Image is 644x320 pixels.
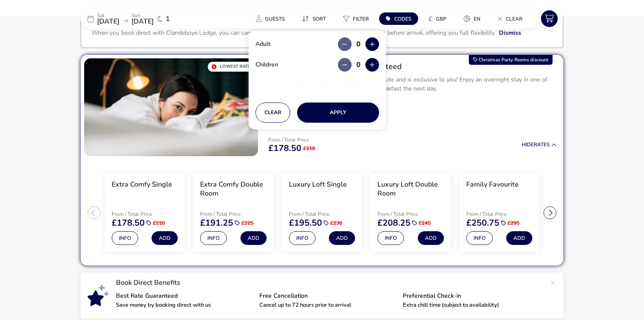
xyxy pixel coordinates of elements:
[330,220,342,226] span: £230
[249,12,292,25] button: Guests
[166,15,170,22] span: 1
[84,58,258,156] swiper-slide: 1 / 1
[200,231,227,245] button: Info
[377,211,444,217] p: From / Total Price
[499,28,521,37] button: Dismiss
[379,12,418,25] button: Codes
[422,12,457,25] naf-pibe-menu-bar-item: £GBP
[289,211,355,217] p: From / Total Price
[278,170,366,256] swiper-slide: 3 / 7
[457,12,491,25] naf-pibe-menu-bar-item: en
[131,13,154,18] p: Sun
[329,231,355,245] button: Add
[418,231,444,245] button: Add
[131,17,154,26] span: [DATE]
[491,12,533,25] naf-pibe-menu-bar-item: Clear
[522,141,534,148] span: Hide
[261,55,563,115] div: Best Available B&B Rate GuaranteedThis offer is not available on any other website and is exclusi...
[116,279,546,286] p: Book Direct Benefits
[255,41,277,47] label: Adult
[97,17,119,26] span: [DATE]
[268,75,556,93] p: This offer is not available on any other website and is exclusive to you! Enjoy an overnight stay...
[259,302,396,308] p: Cancel up to 72 hours prior to arrival
[200,180,266,198] h3: Extra Comfy Double Room
[377,219,410,227] span: £208.25
[466,231,493,245] button: Info
[336,12,376,25] button: Filter
[403,302,539,308] p: Extra chill time (subject to availability)
[377,231,404,245] button: Info
[377,180,444,198] h3: Luxury Loft Double Room
[112,211,178,217] p: From / Total Price
[289,219,322,227] span: £195.50
[379,12,422,25] naf-pibe-menu-bar-item: Codes
[303,146,315,151] span: £210
[436,15,447,22] span: GBP
[289,231,316,245] button: Info
[428,15,432,23] i: £
[457,12,487,25] button: en
[419,220,431,226] span: £245
[112,219,145,227] span: £178.50
[506,231,532,245] button: Add
[112,180,172,189] h3: Extra Comfy Single
[455,170,544,256] swiper-slide: 5 / 7
[466,219,499,227] span: £250.75
[152,231,178,245] button: Add
[289,180,347,189] h3: Luxury Loft Single
[240,231,267,245] button: Add
[100,170,189,256] swiper-slide: 1 / 7
[200,219,233,227] span: £191.25
[153,220,165,226] span: £210
[249,12,295,25] naf-pibe-menu-bar-item: Guests
[507,220,519,226] span: £295
[116,302,252,308] p: Save money by booking direct with us
[479,57,548,63] span: Christmas Party Rooms discount
[295,12,336,25] naf-pibe-menu-bar-item: Sort
[522,142,556,148] button: HideRates
[255,62,285,68] label: Children
[255,103,290,123] button: Clear
[353,15,369,22] span: Filter
[422,12,453,25] button: £GBP
[466,180,519,189] h3: Family Favourite
[241,220,253,226] span: £225
[506,15,522,22] span: Clear
[403,293,539,299] p: Preferential Check-in
[189,170,277,256] swiper-slide: 2 / 7
[491,12,529,25] button: Clear
[268,144,301,153] span: £178.50
[97,13,119,18] p: Sat
[466,211,532,217] p: From / Total Price
[394,15,411,22] span: Codes
[268,62,556,72] h2: Best Available B&B Rate Guaranteed
[366,170,455,256] swiper-slide: 4 / 7
[336,12,379,25] naf-pibe-menu-bar-item: Filter
[81,9,210,29] div: Sat[DATE]Sun[DATE]1
[259,293,396,299] p: Free Cancellation
[474,15,480,22] span: en
[91,29,495,37] p: When you book direct with Clandeboye Lodge, you can cancel or change your booking for free up to ...
[112,231,138,245] button: Info
[544,170,632,256] swiper-slide: 6 / 7
[265,15,285,22] span: Guests
[313,15,326,22] span: Sort
[297,103,379,123] button: Apply
[295,12,333,25] button: Sort
[208,62,255,72] div: Lowest Rate
[200,211,266,217] p: From / Total Price
[268,137,315,142] p: From / Total Price
[116,293,252,299] p: Best Rate Guaranteed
